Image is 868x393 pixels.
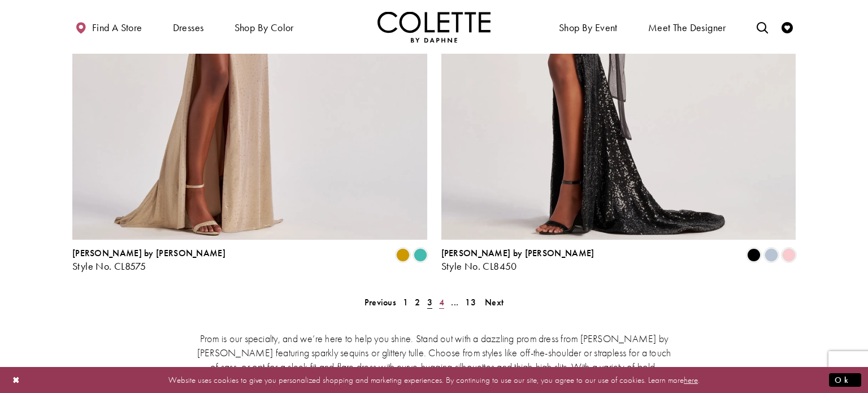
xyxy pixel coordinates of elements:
[7,370,26,390] button: Close Dialog
[448,294,462,310] a: ...
[232,11,297,42] span: Shop by color
[424,294,436,310] span: Current page
[72,247,225,259] span: [PERSON_NAME] by [PERSON_NAME]
[462,294,479,310] a: 13
[556,11,620,42] span: Shop By Event
[747,248,761,262] i: Black
[481,294,507,310] a: Next Page
[81,372,787,387] p: Website uses cookies to give you personalized shopping and marketing experiences. By continuing t...
[439,296,444,308] span: 4
[400,294,411,310] a: 1
[765,248,778,262] i: Ice Blue
[465,296,476,308] span: 13
[648,22,726,33] span: Meet the designer
[92,22,142,33] span: Find a store
[361,294,400,310] a: Prev Page
[684,374,698,385] a: here
[427,296,432,308] span: 3
[436,294,448,310] a: 4
[441,260,517,273] span: Style No. CL8450
[779,11,796,42] a: Check Wishlist
[441,248,594,272] div: Colette by Daphne Style No. CL8450
[72,248,225,272] div: Colette by Daphne Style No. CL8575
[645,11,729,42] a: Meet the designer
[72,11,145,42] a: Find a store
[485,296,504,308] span: Next
[364,296,396,308] span: Previous
[414,248,427,262] i: Turquoise
[235,22,294,33] span: Shop by color
[441,247,594,259] span: [PERSON_NAME] by [PERSON_NAME]
[72,260,146,273] span: Style No. CL8575
[170,11,207,42] span: Dresses
[829,373,861,387] button: Submit Dialog
[782,248,796,262] i: Ice Pink
[754,11,771,42] a: Toggle search
[411,294,423,310] a: 2
[377,11,491,42] a: Visit Home Page
[451,296,458,308] span: ...
[173,22,204,33] span: Dresses
[415,296,420,308] span: 2
[377,11,491,42] img: Colette by Daphne
[396,248,410,262] i: Gold
[403,296,408,308] span: 1
[559,22,618,33] span: Shop By Event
